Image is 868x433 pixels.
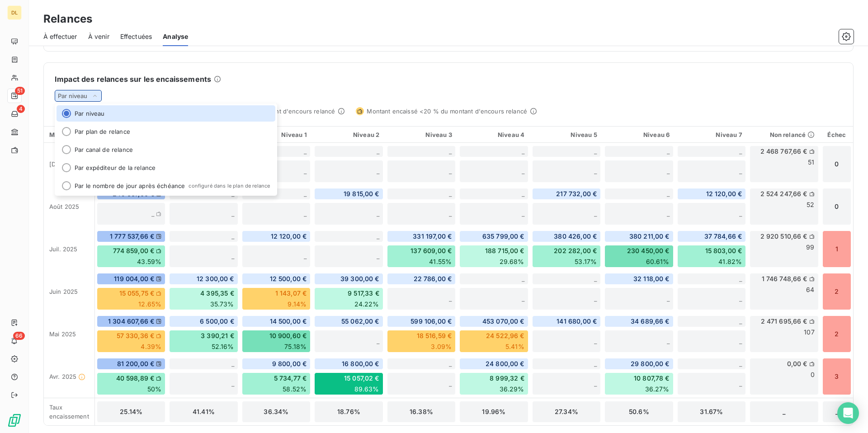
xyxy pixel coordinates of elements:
[340,274,379,283] span: 39 300,00 €
[522,190,524,198] span: _
[498,131,524,138] span: Niveau 4
[410,317,452,326] span: 599 106,00 €
[43,11,92,27] h3: Relances
[387,401,456,423] div: 16.38%
[58,92,88,99] span: Par niveau
[807,200,814,209] span: 52
[231,252,234,260] span: _
[762,274,807,283] span: 1 746 748,66 €
[486,331,524,340] span: 24 522,96 €
[57,160,275,176] li: Par expéditeur de la relance
[482,317,524,326] span: 453 070,00 €
[505,342,524,351] span: 5.41%
[633,274,670,283] span: 32 118,00 €
[806,243,814,252] span: 99
[55,74,211,85] h6: Impact des relances sur les encaissements
[151,210,154,217] span: _
[822,273,851,310] div: 2
[7,413,22,428] img: Logo LeanPay
[667,210,670,217] span: _
[201,331,234,340] span: 3 390,21 €
[449,295,452,302] span: _
[760,147,807,156] span: 2 468 767,66 €
[449,360,452,367] span: _
[210,300,234,309] span: 35.73%
[49,203,79,210] span: août 2025
[119,289,155,298] span: 15 055,75 €
[284,342,307,351] span: 75.18%
[344,189,379,198] span: 19 815,00 €
[837,402,859,424] div: Open Intercom Messenger
[594,380,597,387] span: _
[117,331,155,340] span: 57 330,36 €
[57,141,275,158] li: Par canal de relance
[137,257,161,266] span: 43.59%
[739,337,742,345] span: _
[272,359,307,368] span: 9 800,00 €
[275,289,307,298] span: 1 143,07 €
[604,401,674,423] div: 50.6%
[667,147,670,155] span: _
[49,330,76,338] span: mai 2025
[49,160,69,168] span: [DATE]
[522,295,524,302] span: _
[116,374,155,383] span: 40 598,89 €
[57,178,275,194] li: Par le nombre de jour après échéance
[348,289,379,298] span: 9 517,33 €
[677,401,746,423] div: 31.67%
[110,232,154,241] span: 1 777 537,66 €
[417,331,452,340] span: 18 516,59 €
[667,190,670,198] span: _
[571,131,597,138] span: Niveau 5
[288,300,307,309] span: 9.14%
[377,252,379,260] span: _
[114,274,154,283] span: 119 004,00 €
[575,257,597,266] span: 53.17%
[413,232,452,241] span: 331 197,00 €
[822,315,851,353] div: 2
[631,359,670,368] span: 29 800,00 €
[377,337,379,345] span: _
[49,131,90,138] div: Mois
[141,342,161,351] span: 4.39%
[554,232,597,241] span: 380 426,00 €
[342,359,379,368] span: 16 800,00 €
[760,232,807,241] span: 2 920 510,66 €
[822,188,851,225] div: 0
[431,342,452,351] span: 3.09%
[822,358,851,395] div: 3
[646,257,670,266] span: 60.61%
[554,246,597,255] span: 202 282,00 €
[718,257,742,266] span: 41.82%
[449,147,452,155] span: _
[97,401,165,423] div: 25.14%
[314,401,383,423] div: 18.76%
[522,210,524,217] span: _
[304,167,307,175] span: _
[490,374,524,383] span: 8 999,32 €
[304,147,307,155] span: _
[283,385,307,394] span: 58.52%
[354,385,379,394] span: 89.63%
[49,245,78,253] span: juil. 2025
[500,385,524,394] span: 36.29%
[594,147,597,155] span: _
[459,401,528,423] div: 19.96%
[200,289,234,298] span: 4 395,35 €
[341,317,379,326] span: 55 062,00 €
[449,190,452,198] span: _
[806,285,814,294] span: 64
[522,275,524,282] span: _
[7,5,22,20] div: DL
[667,295,670,302] span: _
[449,380,452,387] span: _
[189,183,270,188] span: configuré dans le plan de relance
[594,275,597,282] span: _
[410,246,452,255] span: 137 609,00 €
[231,360,234,367] span: _
[231,380,234,387] span: _
[108,317,154,326] span: 1 304 607,66 €
[826,131,848,138] div: Échec
[17,105,25,113] span: 4
[344,374,379,383] span: 15 057,02 €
